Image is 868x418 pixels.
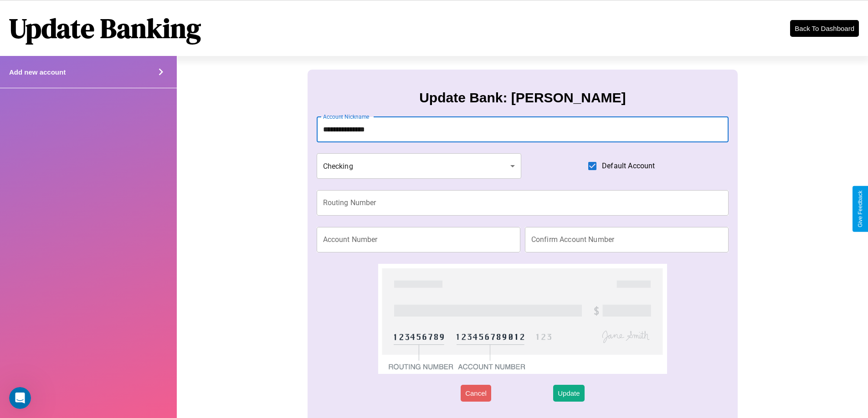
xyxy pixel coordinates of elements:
button: Update [553,385,584,402]
h3: Update Bank: [PERSON_NAME] [419,90,626,106]
label: Account Nickname [323,113,370,121]
iframe: Intercom live chat [9,387,31,409]
span: Default Account [602,161,655,171]
button: Cancel [461,385,491,402]
h1: Update Banking [9,10,201,47]
h4: Add new account [9,68,66,76]
button: Back To Dashboard [790,20,859,37]
div: Checking [317,153,522,179]
div: Give Feedback [857,191,863,227]
img: check [378,264,667,374]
